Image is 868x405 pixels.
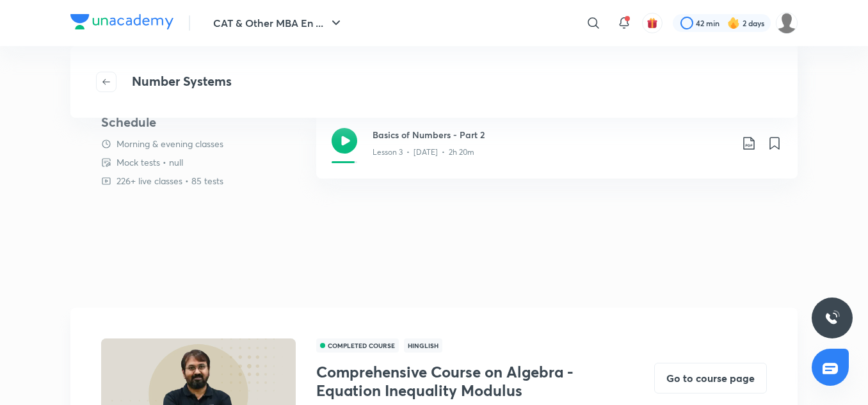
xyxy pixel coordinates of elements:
h3: Basics of Numbers - Part 2 [373,128,731,141]
img: Company Logo [70,14,173,29]
h3: Comprehensive Course on Algebra - Equation Inequality Modulus [316,363,603,400]
button: Go to course page [654,363,767,393]
button: avatar [642,13,663,33]
h4: Schedule [101,113,306,132]
img: subham agarwal [776,12,798,34]
img: avatar [647,17,658,29]
h4: Number Systems [132,72,232,92]
img: ttu [824,310,840,326]
img: streak [727,17,740,29]
p: Morning & evening classes [117,137,223,150]
span: Hinglish [404,338,442,353]
p: 226+ live classes • 85 tests [117,174,223,187]
button: CAT & Other MBA En ... [205,10,351,36]
p: Lesson 3 • [DATE] • 2h 20m [373,147,474,158]
a: Company Logo [70,14,173,33]
a: Basics of Numbers - Part 2Lesson 3 • [DATE] • 2h 20m [316,113,798,194]
p: Mock tests • null [117,155,183,169]
span: COMPLETED COURSE [316,338,399,353]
